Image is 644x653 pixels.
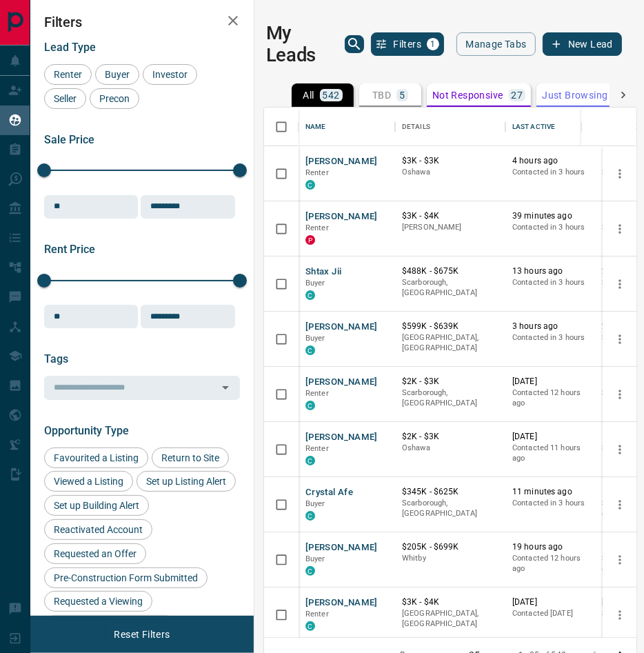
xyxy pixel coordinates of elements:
[137,471,236,492] div: Set up Listing Alert
[432,90,503,100] p: Not Responsive
[323,90,340,100] p: 542
[512,431,588,443] p: [DATE]
[49,69,87,80] span: Renter
[143,64,197,85] div: Investor
[305,155,378,168] button: [PERSON_NAME]
[512,553,588,574] p: Contacted 12 hours ago
[94,93,134,104] span: Precon
[512,222,588,233] p: Contacted in 3 hours
[305,554,325,563] span: Buyer
[512,155,588,167] p: 4 hours ago
[305,279,325,288] span: Buyer
[512,321,588,332] p: 3 hours ago
[305,401,315,410] div: condos.ca
[157,452,224,463] span: Return to Site
[610,163,630,184] button: more
[305,210,378,223] button: [PERSON_NAME]
[44,133,94,146] span: Sale Price
[610,439,630,460] button: more
[512,388,588,409] p: Contacted 12 hours ago
[44,88,86,109] div: Seller
[305,541,378,554] button: [PERSON_NAME]
[305,290,315,300] div: condos.ca
[402,376,499,388] p: $2K - $3K
[305,610,329,619] span: Renter
[512,608,588,619] p: Contacted [DATE]
[305,596,378,610] button: [PERSON_NAME]
[305,499,325,508] span: Buyer
[512,332,588,343] p: Contacted in 3 hours
[44,64,92,85] div: Renter
[399,90,405,100] p: 5
[305,265,341,279] button: Shtax Jii
[402,155,499,167] p: $3K - $3K
[148,69,192,80] span: Investor
[44,448,148,468] div: Favourited a Listing
[402,541,499,553] p: $205K - $699K
[402,486,499,498] p: $345K - $625K
[305,566,315,576] div: condos.ca
[512,498,588,509] p: Contacted in 3 hours
[542,90,607,100] p: Just Browsing
[49,500,144,511] span: Set up Building Alert
[305,376,378,389] button: [PERSON_NAME]
[305,180,315,190] div: condos.ca
[305,235,315,245] div: property.ca
[299,108,395,146] div: Name
[303,90,314,100] p: All
[305,345,315,355] div: condos.ca
[44,14,240,30] h2: Filters
[610,219,630,239] button: more
[402,553,499,564] p: Whitby
[305,621,315,631] div: condos.ca
[266,22,338,66] h1: My Leads
[395,108,505,146] div: Details
[305,389,329,398] span: Renter
[371,32,444,56] button: Filters1
[44,495,149,516] div: Set up Building Alert
[49,93,81,104] span: Seller
[305,431,378,444] button: [PERSON_NAME]
[543,32,622,56] button: New Lead
[512,541,588,553] p: 19 hours ago
[305,334,325,343] span: Buyer
[512,376,588,388] p: [DATE]
[95,64,139,85] div: Buyer
[305,168,329,177] span: Renter
[512,108,555,146] div: Last Active
[44,424,129,437] span: Opportunity Type
[305,108,326,146] div: Name
[49,548,141,559] span: Requested an Offer
[305,486,353,499] button: Crystal Afe
[152,448,229,468] div: Return to Site
[44,41,96,54] span: Lead Type
[345,35,364,53] button: search button
[402,210,499,222] p: $3K - $4K
[610,384,630,405] button: more
[402,321,499,332] p: $599K - $639K
[49,596,148,607] span: Requested a Viewing
[44,352,68,365] span: Tags
[216,378,235,397] button: Open
[610,274,630,294] button: more
[402,332,499,354] p: [GEOGRAPHIC_DATA], [GEOGRAPHIC_DATA]
[100,69,134,80] span: Buyer
[49,524,148,535] span: Reactivated Account
[402,277,499,299] p: Scarborough, [GEOGRAPHIC_DATA]
[512,210,588,222] p: 39 minutes ago
[44,591,152,612] div: Requested a Viewing
[402,431,499,443] p: $2K - $3K
[610,550,630,570] button: more
[305,511,315,521] div: condos.ca
[44,543,146,564] div: Requested an Offer
[305,223,329,232] span: Renter
[512,265,588,277] p: 13 hours ago
[402,596,499,608] p: $3K - $4K
[49,476,128,487] span: Viewed a Listing
[610,494,630,515] button: more
[402,608,499,630] p: [GEOGRAPHIC_DATA], [GEOGRAPHIC_DATA]
[305,456,315,465] div: condos.ca
[512,90,523,100] p: 27
[512,486,588,498] p: 11 minutes ago
[49,452,143,463] span: Favourited a Listing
